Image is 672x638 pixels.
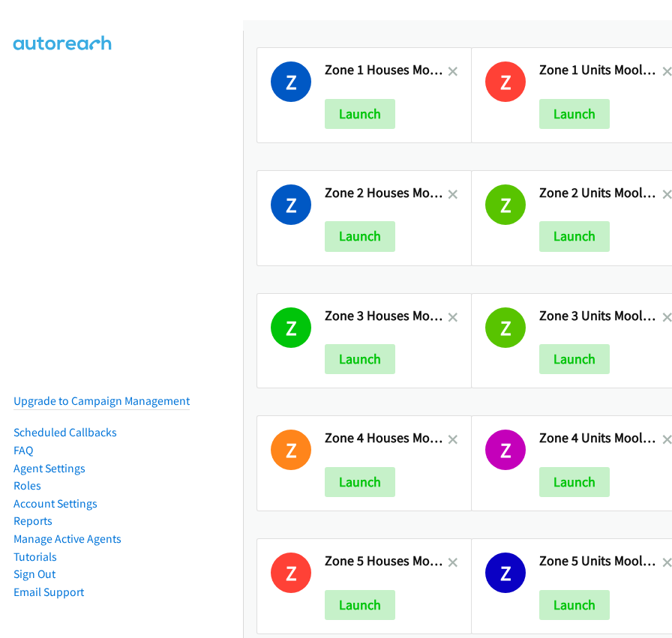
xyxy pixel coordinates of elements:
[13,514,52,528] a: Reports
[13,443,33,457] a: FAQ
[13,496,97,511] a: Account Settings
[539,61,662,79] h2: Zone 1 Units Mooloolaba
[271,307,311,348] h1: Z
[325,467,395,497] button: Launch
[485,61,526,102] h1: Z
[325,61,448,79] h2: Zone 1 Houses Mooloolaba
[485,553,526,593] h1: Z
[325,99,395,129] button: Launch
[271,553,311,593] h1: Z
[539,590,610,620] button: Launch
[13,461,85,475] a: Agent Settings
[325,307,448,325] h2: Zone 3 Houses Mooloolaba
[539,467,610,497] button: Launch
[539,307,662,325] h2: Zone 3 Units Mooloolaba
[271,430,311,470] h1: Z
[325,553,448,570] h2: Zone 5 Houses Mooloolaba
[13,532,121,546] a: Manage Active Agents
[485,430,526,470] h1: Z
[539,430,662,447] h2: Zone 4 Units Mooloolaba
[13,394,190,408] a: Upgrade to Campaign Management
[325,184,448,202] h2: Zone 2 Houses Mooloolaba
[539,553,662,570] h2: Zone 5 Units Mooloolaba
[325,221,395,251] button: Launch
[271,61,311,102] h1: Z
[13,550,57,564] a: Tutorials
[539,344,610,374] button: Launch
[485,184,526,225] h1: Z
[325,590,395,620] button: Launch
[13,567,55,581] a: Sign Out
[271,184,311,225] h1: Z
[539,221,610,251] button: Launch
[325,430,448,447] h2: Zone 4 Houses Mooloolaba
[539,184,662,202] h2: Zone 2 Units Mooloolaba
[13,425,117,439] a: Scheduled Callbacks
[539,99,610,129] button: Launch
[13,478,41,493] a: Roles
[325,344,395,374] button: Launch
[485,307,526,348] h1: Z
[13,585,84,599] a: Email Support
